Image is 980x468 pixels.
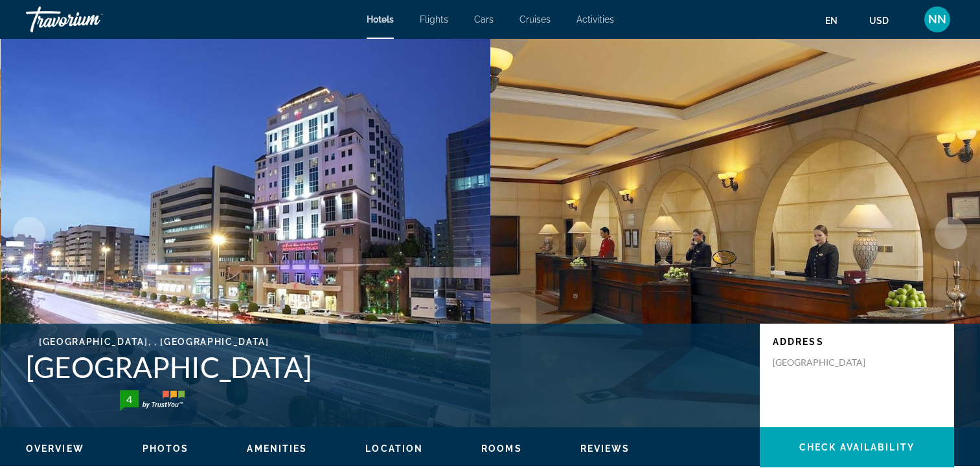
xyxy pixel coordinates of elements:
[26,350,747,384] h1: [GEOGRAPHIC_DATA]
[928,13,946,26] span: NN
[825,16,838,26] span: en
[580,443,630,454] button: Reviews
[13,217,45,249] button: Previous image
[247,443,307,454] span: Amenities
[120,390,185,411] img: trustyou-badge-hor.svg
[869,11,901,30] button: Change currency
[760,427,954,467] button: Check Availability
[920,6,954,33] button: User Menu
[26,3,155,36] a: Travorium
[365,443,423,454] span: Location
[773,337,941,347] p: Address
[773,357,876,368] p: [GEOGRAPHIC_DATA]
[116,392,142,407] div: 4
[474,14,494,25] a: Cars
[365,443,423,454] button: Location
[481,443,522,454] button: Rooms
[420,14,448,25] a: Flights
[142,443,189,454] span: Photos
[481,443,522,454] span: Rooms
[142,443,189,454] button: Photos
[576,14,614,25] a: Activities
[39,337,269,347] span: [GEOGRAPHIC_DATA], , [GEOGRAPHIC_DATA]
[825,11,850,30] button: Change language
[580,443,630,454] span: Reviews
[247,443,307,454] button: Amenities
[799,442,915,452] span: Check Availability
[519,14,551,25] a: Cruises
[26,443,84,454] button: Overview
[26,443,84,454] span: Overview
[869,16,889,26] span: USD
[367,14,394,25] a: Hotels
[935,217,967,249] button: Next image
